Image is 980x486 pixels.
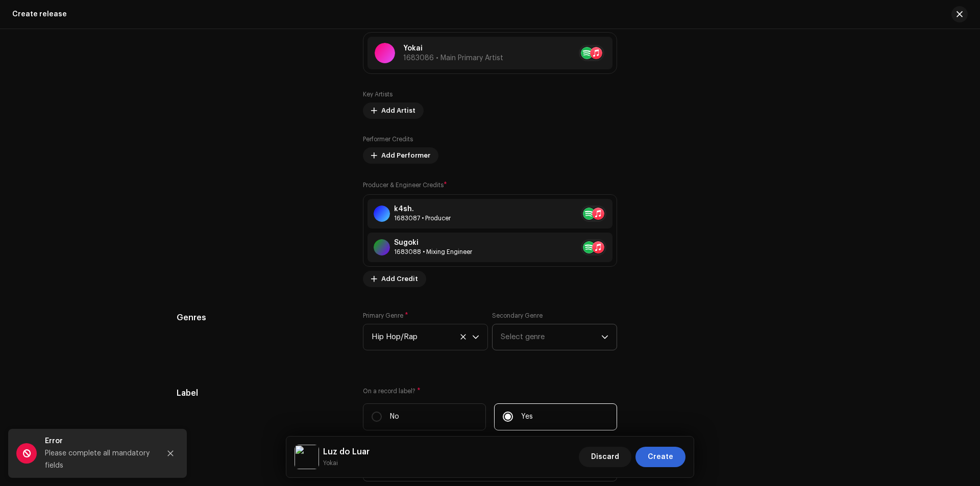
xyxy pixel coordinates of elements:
button: Add Artist [363,103,424,119]
h5: Luz do Luar [323,446,370,458]
p: No [390,412,399,422]
label: Primary Genre [363,312,408,320]
label: Secondary Genre [492,312,543,320]
p: Yes [521,412,533,422]
label: Key Artists [363,90,393,98]
label: On a record label? [363,387,617,395]
span: Add Credit [381,269,418,289]
div: Please complete all mandatory fields [45,447,152,472]
button: Add Credit [363,271,426,287]
button: Discard [579,447,631,467]
div: Error [45,435,152,447]
button: Create [635,447,685,467]
div: k4sh. [394,205,451,213]
h5: Label [177,387,347,399]
small: Producer & Engineer Credits [363,182,444,188]
div: dropdown trigger [472,324,479,350]
div: Producer [394,214,451,222]
div: dropdown trigger [601,324,608,350]
small: Luz do Luar [323,458,370,468]
span: Select genre [501,324,601,350]
span: Discard [591,447,619,467]
button: Add Performer [363,147,438,164]
img: 4bc7aacb-24cd-4b4b-ac02-fcba4e143211 [295,445,319,469]
div: Mixing Engineer [394,248,472,256]
button: Close [160,443,181,464]
h5: Genres [177,312,347,324]
span: Hip Hop/Rap [372,324,472,350]
span: Add Performer [381,145,430,166]
span: 1683086 • Main Primary Artist [403,55,503,62]
label: Performer Credits [363,135,413,143]
p: Yokai [403,43,503,54]
div: Sugoki [394,239,472,247]
span: Create [648,447,673,467]
span: Add Artist [381,100,415,121]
